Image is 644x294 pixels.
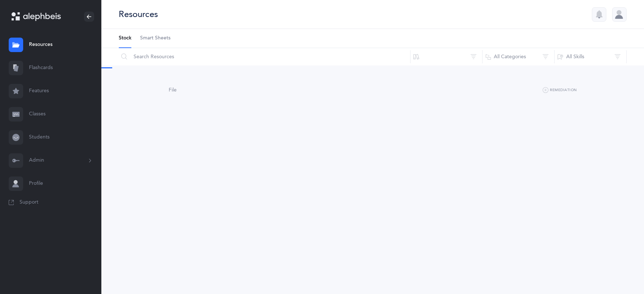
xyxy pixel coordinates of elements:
[20,199,38,206] span: Support
[119,8,158,20] div: Resources
[140,35,171,42] span: Smart Sheets
[554,48,627,65] button: All Skills
[482,48,555,65] button: All Categories
[118,48,411,65] input: Search Resources
[543,86,577,95] button: Remediation
[169,87,177,93] span: File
